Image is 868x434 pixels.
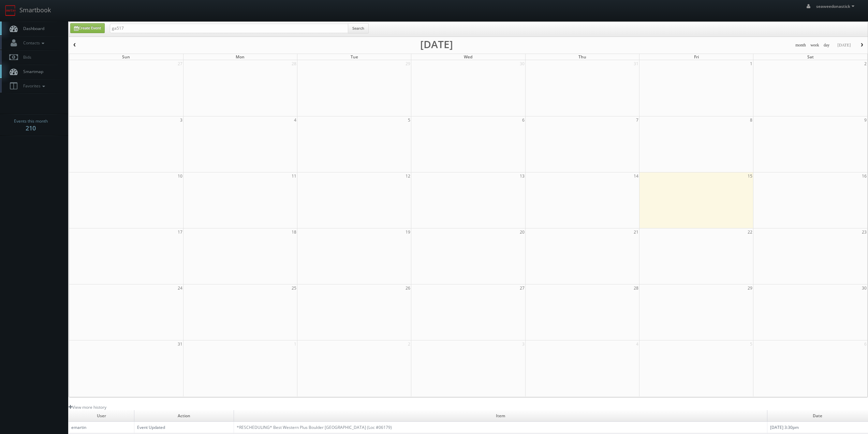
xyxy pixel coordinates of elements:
span: Wed [464,54,472,60]
a: View more history [69,404,106,410]
span: Events this month [14,118,48,125]
span: 18 [291,228,297,236]
button: month [793,41,808,50]
span: 2 [407,340,411,348]
span: 13 [519,172,525,180]
span: Mon [236,54,245,60]
span: 25 [291,284,297,292]
span: 23 [861,228,867,236]
span: 5 [407,116,411,124]
button: day [821,41,832,50]
span: 27 [519,284,525,292]
span: 4 [635,340,639,348]
button: [DATE] [835,41,853,50]
span: 30 [519,60,525,67]
span: 9 [864,116,867,124]
span: 6 [864,340,867,348]
span: 1 [749,60,753,67]
span: 7 [635,116,639,124]
span: Contacts [20,40,46,46]
span: Dashboard [20,26,44,31]
input: Search for Events [110,24,348,33]
span: 21 [633,228,639,236]
span: 28 [633,284,639,292]
span: 10 [177,172,183,180]
span: 1 [293,340,297,348]
td: Item [234,410,767,422]
button: Search [348,23,369,33]
span: Fri [694,54,699,60]
span: Sat [807,54,814,60]
span: 29 [747,284,753,292]
span: 22 [747,228,753,236]
button: week [808,41,822,50]
span: 11 [291,172,297,180]
span: Thu [578,54,586,60]
span: 31 [177,340,183,348]
span: 28 [291,60,297,67]
a: *RESCHEDULING* Best Western Plus Boulder [GEOGRAPHIC_DATA] (Loc #06179) [237,424,392,430]
td: Action [134,410,234,422]
strong: 210 [26,124,36,132]
span: 26 [405,284,411,292]
span: 15 [747,172,753,180]
span: 4 [293,116,297,124]
span: seaweedonastick [816,3,856,9]
span: 6 [521,116,525,124]
span: 8 [749,116,753,124]
td: Date [767,410,868,422]
span: 24 [177,284,183,292]
img: smartbook-logo.png [5,5,16,16]
span: 30 [861,284,867,292]
span: 31 [633,60,639,67]
h2: [DATE] [420,41,453,48]
span: 14 [633,172,639,180]
span: 5 [749,340,753,348]
span: 17 [177,228,183,236]
span: Favorites [20,83,47,89]
span: 3 [179,116,183,124]
span: 12 [405,172,411,180]
td: [DATE] 3:30pm [767,422,868,433]
td: Event Updated [134,422,234,433]
span: Bids [20,54,31,60]
span: Sun [122,54,130,60]
td: emartin [69,422,134,433]
span: 29 [405,60,411,67]
span: 19 [405,228,411,236]
td: User [69,410,134,422]
span: Smartmap [20,69,43,74]
span: 16 [861,172,867,180]
span: 20 [519,228,525,236]
span: Tue [351,54,358,60]
span: 3 [521,340,525,348]
span: 27 [177,60,183,67]
a: Create Event [70,23,105,33]
span: 2 [864,60,867,67]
